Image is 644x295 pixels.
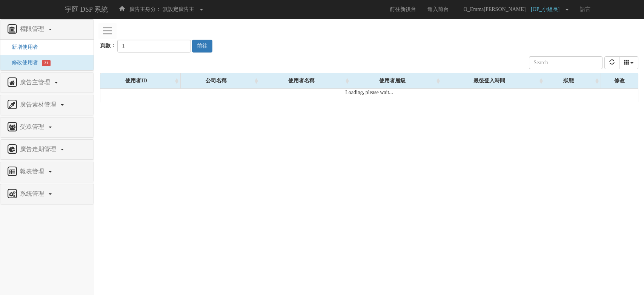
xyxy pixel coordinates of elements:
[18,79,54,85] span: 廣告主管理
[6,144,88,156] a: 廣告走期管理
[6,44,38,50] a: 新增使用者
[18,168,48,175] span: 報表管理
[129,6,161,12] span: 廣告主身分：
[181,73,260,88] div: 公司名稱
[100,89,638,103] div: Loading, please wait...
[42,60,51,66] span: 21
[260,73,351,88] div: 使用者名稱
[100,73,180,88] div: 使用者ID
[619,56,639,69] div: Columns
[460,6,530,12] span: O_Emma[PERSON_NAME]
[604,56,619,69] button: refresh
[6,23,88,36] a: 權限管理
[351,73,442,88] div: 使用者層級
[442,73,544,88] div: 最後登入時間
[18,146,60,152] span: 廣告走期管理
[18,190,48,197] span: 系統管理
[6,188,88,200] a: 系統管理
[6,60,38,65] a: 修改使用者
[545,73,601,88] div: 狀態
[192,40,212,53] button: 前往
[163,6,194,12] span: 無設定廣告主
[529,56,603,69] input: Search
[6,99,88,111] a: 廣告素材管理
[6,77,88,89] a: 廣告主管理
[18,101,60,108] span: 廣告素材管理
[18,26,48,32] span: 權限管理
[6,166,88,178] a: 報表管理
[601,73,638,88] div: 修改
[6,121,88,133] a: 受眾管理
[619,56,639,69] button: columns
[18,124,48,130] span: 受眾管理
[100,42,116,49] label: 頁數：
[531,6,563,12] span: [OP_小組長]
